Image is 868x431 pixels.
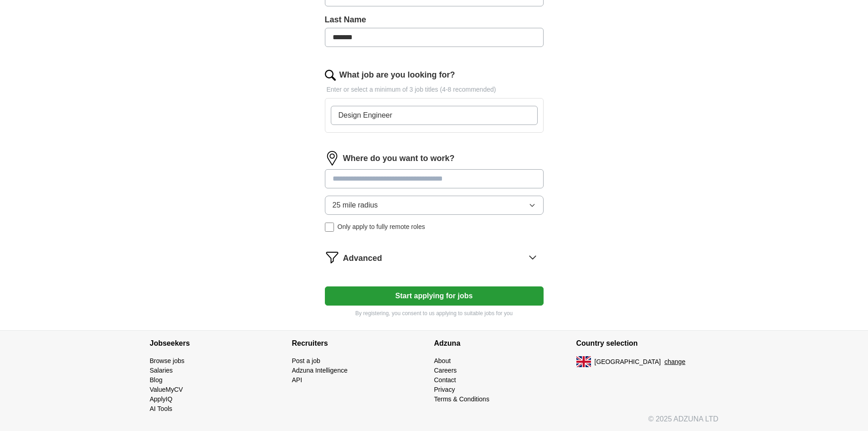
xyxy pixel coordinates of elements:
[325,223,334,232] input: Only apply to fully remote roles
[150,395,173,403] a: ApplyIQ
[343,252,382,265] span: Advanced
[576,331,719,356] h4: Country selection
[434,367,457,374] a: Careers
[325,309,544,317] p: By registering, you consent to us applying to suitable jobs for you
[325,196,544,215] button: 25 mile radius
[292,367,348,374] a: Adzuna Intelligence
[343,152,455,165] label: Where do you want to work?
[150,386,183,393] a: ValueMyCV
[434,386,455,393] a: Privacy
[325,85,544,94] p: Enter or select a minimum of 3 job titles (4-8 recommended)
[150,405,173,412] a: AI Tools
[595,357,661,367] span: [GEOGRAPHIC_DATA]
[325,14,544,26] label: Last Name
[338,222,425,232] span: Only apply to fully remote roles
[339,69,455,81] label: What job are you looking for?
[150,367,173,374] a: Salaries
[434,395,489,403] a: Terms & Conditions
[434,376,456,384] a: Contact
[325,286,544,306] button: Start applying for jobs
[331,106,538,125] input: Type a job title and press enter
[292,376,303,384] a: API
[292,357,320,364] a: Post a job
[434,357,451,364] a: About
[325,151,339,166] img: location.png
[333,200,378,211] span: 25 mile radius
[664,357,685,367] button: change
[325,70,336,81] img: search.png
[150,357,185,364] a: Browse jobs
[150,376,163,384] a: Blog
[576,356,591,367] img: UK flag
[325,250,339,265] img: filter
